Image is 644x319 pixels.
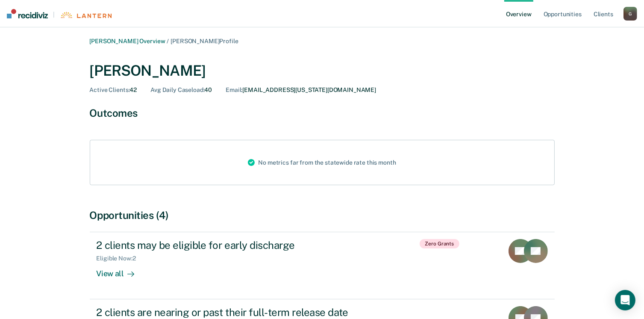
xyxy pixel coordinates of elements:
[97,306,397,319] div: 2 clients are nearing or past their full-term release date
[90,38,165,44] a: [PERSON_NAME] Overview
[7,9,112,18] a: |
[48,11,60,18] span: |
[90,62,555,80] div: [PERSON_NAME]
[165,38,171,44] span: /
[226,86,242,93] span: Email :
[90,107,555,119] div: Outcomes
[90,209,555,222] div: Opportunities (4)
[615,290,635,310] div: Open Intercom Messenger
[90,86,137,94] div: 42
[150,86,204,93] span: Avg Daily Caseload :
[97,255,143,262] div: Eligible Now : 2
[97,239,397,251] div: 2 clients may be eligible for early discharge
[623,7,637,21] button: G
[150,86,212,94] div: 40
[97,262,144,279] div: View all
[60,12,112,18] img: Lantern
[226,86,376,94] div: [EMAIL_ADDRESS][US_STATE][DOMAIN_NAME]
[171,38,238,44] span: [PERSON_NAME] Profile
[420,239,460,248] span: Zero Grants
[90,232,555,299] a: 2 clients may be eligible for early dischargeEligible Now:2View all Zero Grants
[7,9,48,18] img: Recidiviz
[90,86,130,93] span: Active Clients :
[241,140,403,185] div: No metrics far from the statewide rate this month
